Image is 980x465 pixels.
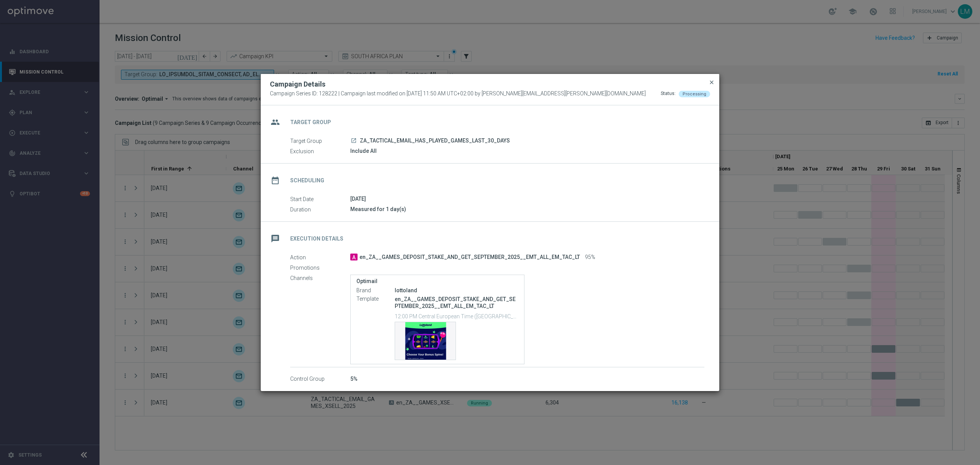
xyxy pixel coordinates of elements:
[350,195,704,203] div: [DATE]
[290,206,350,213] label: Duration
[395,296,518,309] p: en_ZA__GAMES_DEPOSIT_STAKE_AND_GET_SEPTEMBER_2025__EMT_ALL_EM_TAC_LT
[395,312,518,320] p: 12:00 PM Central European Time (Berlin) (UTC +02:00)
[268,115,282,129] i: group
[350,254,358,260] span: A
[290,119,331,126] h2: Target Group
[290,196,350,203] label: Start Date
[351,138,357,144] i: launch
[290,148,350,155] label: Exclusion
[356,296,395,303] label: Template
[268,174,282,187] i: date_range
[290,235,343,242] h2: Execution Details
[585,254,595,261] span: 95%
[290,275,350,282] label: Channels
[350,375,704,383] div: 5%
[709,79,715,85] span: close
[270,80,325,89] h2: Campaign Details
[268,232,282,246] i: message
[290,376,350,383] label: Control Group
[290,264,350,271] label: Promotions
[395,287,518,294] div: lottoland
[270,90,646,97] span: Campaign Series ID: 128222 | Campaign last modified on [DATE] 11:50 AM UTC+02:00 by [PERSON_NAME]...
[661,90,676,97] div: Status:
[350,205,704,213] div: Measured for 1 day(s)
[356,287,395,294] label: Brand
[356,278,518,285] label: Optimail
[350,138,357,144] a: launch
[360,138,510,144] span: ZA_TACTICAL_EMAIL_HAS_PLAYED_GAMES_LAST_30_DAYS
[683,92,706,97] span: Processing
[359,254,580,261] span: en_ZA__GAMES_DEPOSIT_STAKE_AND_GET_SEPTEMBER_2025__EMT_ALL_EM_TAC_LT
[290,254,350,261] label: Action
[679,90,710,97] colored-tag: Processing
[290,138,350,144] label: Target Group
[290,177,324,184] h2: Scheduling
[350,147,704,155] div: Include All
